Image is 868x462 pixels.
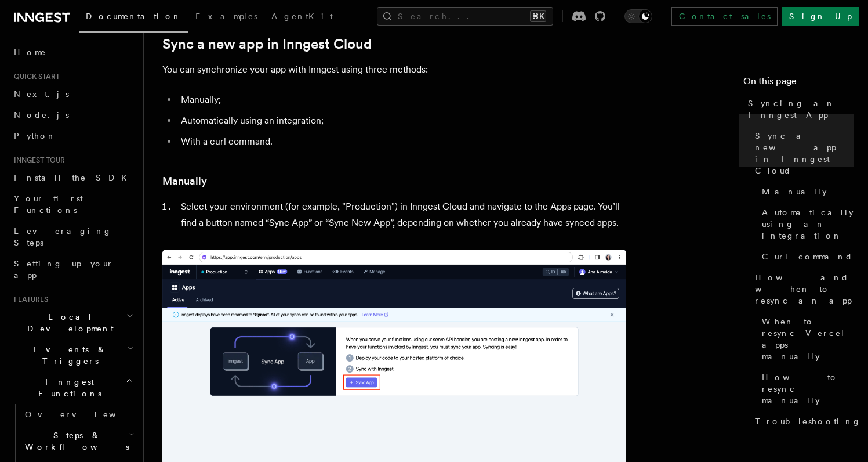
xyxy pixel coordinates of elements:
span: Setting up your app [14,259,114,280]
kbd: ⌘K [530,10,546,22]
p: You can synchronize your app with Inngest using three methods: [162,62,626,78]
a: Home [9,42,136,63]
button: Toggle dark mode [624,9,652,23]
a: Contact sales [671,7,778,26]
a: Node.js [9,104,136,125]
span: When to resync Vercel apps manually [762,316,854,362]
span: Events & Triggers [9,344,126,367]
span: Inngest Functions [9,376,125,399]
a: Manually [757,181,854,202]
a: Syncing an Inngest App [743,93,854,125]
span: Next.js [14,89,69,99]
span: Syncing an Inngest App [748,98,854,121]
span: Quick start [9,72,60,81]
span: Automatically using an integration [762,207,854,241]
h4: On this page [743,74,854,93]
li: Automatically using an integration; [177,113,626,129]
li: With a curl command. [177,133,626,150]
span: Local Development [9,311,126,334]
span: Steps & Workflows [20,429,129,453]
a: Sync a new app in Inngest Cloud [162,36,372,52]
li: Manually; [177,92,626,108]
button: Inngest Functions [9,371,136,404]
button: Search...⌘K [377,7,553,26]
a: Sign Up [782,7,859,26]
button: Steps & Workflows [20,425,136,457]
span: How and when to resync an app [755,272,854,306]
span: Python [14,131,56,140]
a: How and when to resync an app [750,267,854,311]
a: Overview [20,404,136,425]
span: Features [9,295,48,304]
span: Documentation [86,12,181,21]
a: When to resync Vercel apps manually [757,311,854,367]
a: Install the SDK [9,167,136,188]
a: Automatically using an integration [757,202,854,246]
span: Install the SDK [14,173,134,182]
a: Manually [162,173,207,189]
span: AgentKit [271,12,333,21]
span: Manually [762,186,827,197]
a: Curl command [757,246,854,267]
button: Local Development [9,306,136,339]
span: Curl command [762,251,853,262]
a: Your first Functions [9,188,136,221]
span: Examples [195,12,257,21]
a: Troubleshooting [750,411,854,432]
a: Python [9,125,136,146]
span: Your first Functions [14,194,83,215]
button: Events & Triggers [9,339,136,371]
span: Leveraging Steps [14,226,112,247]
a: How to resync manually [757,367,854,411]
li: Select your environment (for example, "Production") in Inngest Cloud and navigate to the Apps pag... [177,198,626,231]
span: Overview [25,410,144,419]
a: Sync a new app in Inngest Cloud [750,125,854,181]
span: How to resync manually [762,371,854,406]
span: Node.js [14,110,69,120]
a: Leveraging Steps [9,221,136,253]
span: Sync a new app in Inngest Cloud [755,130,854,176]
span: Troubleshooting [755,416,861,427]
a: Examples [188,3,264,31]
a: Setting up your app [9,253,136,286]
a: Documentation [79,3,188,33]
a: AgentKit [264,3,340,31]
span: Home [14,46,46,58]
a: Next.js [9,84,136,104]
span: Inngest tour [9,156,65,165]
